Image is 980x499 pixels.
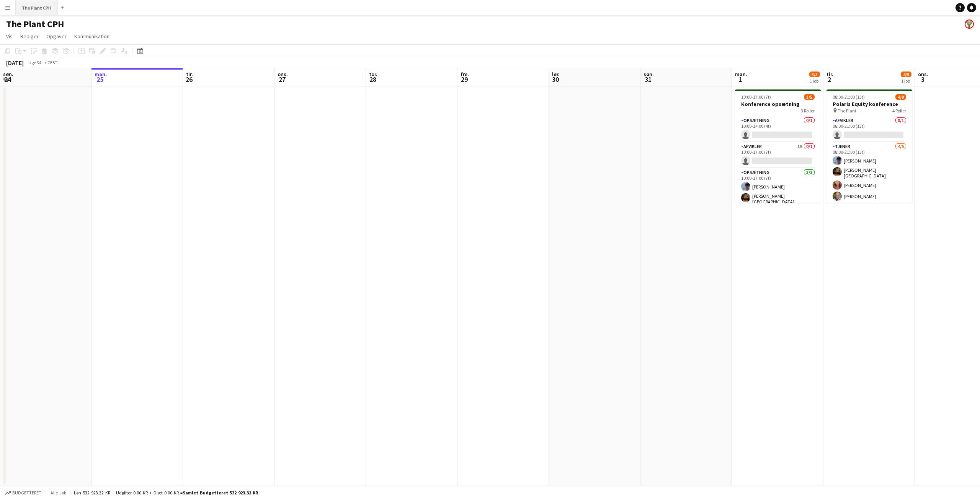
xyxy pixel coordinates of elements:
span: 08:00-21:00 (13t) [833,94,865,100]
span: ons. [278,71,288,78]
span: 1 [734,75,747,84]
app-job-card: 10:00-17:00 (7t)3/5Konference opsætning3 RollerOpsætning0/110:00-14:00 (4t) Afvikler1A0/110:00-17... [735,89,821,203]
span: tor. [369,71,377,78]
span: Uge 34 [25,60,44,65]
span: man. [95,71,107,78]
span: 29 [459,75,469,84]
div: Løn 532 923.32 KR + Udgifter 0.00 KR + Diæt 0.00 KR = [74,490,258,496]
span: 4 Roller [892,108,906,114]
span: 31 [642,75,654,84]
span: tir. [826,71,833,78]
span: The Plant [838,108,856,114]
span: Alle job [49,490,67,496]
span: 28 [368,75,377,84]
span: søn. [3,71,13,78]
h3: Polaris Equity konference [826,101,912,107]
span: søn. [644,71,654,78]
span: man. [735,71,747,78]
span: 10:00-17:00 (7t) [741,94,771,100]
app-card-role: Tjener4/608:00-21:00 (13t)[PERSON_NAME][PERSON_NAME][GEOGRAPHIC_DATA][PERSON_NAME][PERSON_NAME] [826,142,912,226]
app-user-avatar: Nanna Rørhøj [965,20,974,29]
h3: Konference opsætning [735,101,821,107]
span: Vis [6,33,13,40]
span: Kommunikation [74,33,109,40]
a: Vis [3,31,16,41]
a: Rediger [17,31,42,41]
span: Opgaver [46,33,67,40]
span: 3/5 [804,94,815,100]
app-card-role: Opsætning3/310:00-17:00 (7t)[PERSON_NAME][PERSON_NAME][GEOGRAPHIC_DATA] [735,168,821,219]
a: Opgaver [43,31,70,41]
span: lør. [552,71,560,78]
span: 4/9 [895,94,906,100]
span: Budgetteret [12,490,41,496]
span: 3 [917,75,928,84]
span: ons. [918,71,928,78]
app-card-role: Afvikler0/108:00-21:00 (13t) [826,116,912,142]
span: 3/5 [809,72,820,77]
h1: The Plant CPH [6,18,64,30]
span: Samlet budgetteret 532 923.32 KR [183,490,258,496]
div: [DATE] [6,59,24,67]
span: 24 [2,75,13,84]
span: 25 [93,75,107,84]
div: 1 job [901,78,911,84]
span: 3 Roller [801,108,815,114]
span: 4/9 [901,72,911,77]
span: 26 [185,75,193,84]
span: 30 [551,75,560,84]
span: fre. [461,71,469,78]
span: 2 [825,75,833,84]
div: 1 job [810,78,820,84]
span: tir. [186,71,193,78]
app-card-role: Afvikler1A0/110:00-17:00 (7t) [735,142,821,168]
span: Rediger [20,33,39,40]
button: Budgetteret [4,489,42,497]
span: 27 [276,75,288,84]
app-card-role: Opsætning0/110:00-14:00 (4t) [735,116,821,142]
a: Kommunikation [71,31,113,41]
div: CEST [47,60,57,65]
app-job-card: 08:00-21:00 (13t)4/9Polaris Equity konference The Plant4 RollerAfvikler0/108:00-21:00 (13t) Tjene... [826,89,912,203]
button: The Plant CPH [16,0,58,15]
